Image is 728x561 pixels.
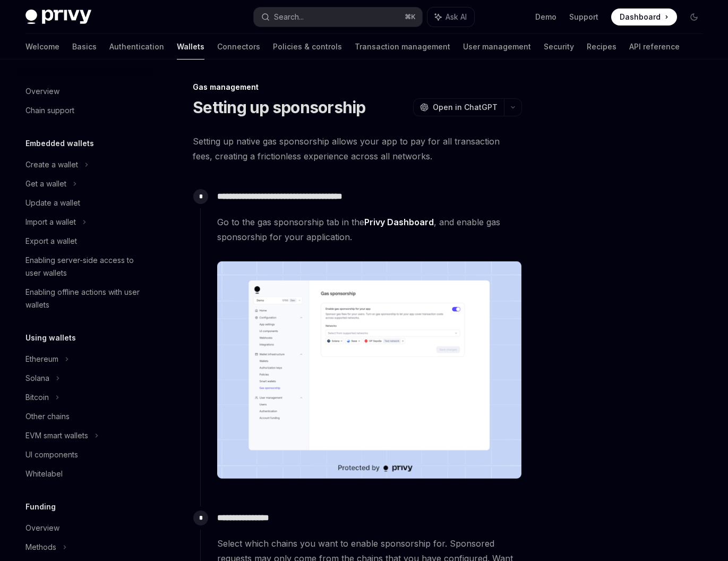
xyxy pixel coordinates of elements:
[364,217,434,228] a: Privy Dashboard
[25,353,58,365] div: Ethereum
[433,102,498,113] span: Open in ChatGPT
[611,8,677,25] a: Dashboard
[217,34,260,59] a: Connectors
[587,34,616,59] a: Recipes
[25,448,78,461] div: UI components
[217,215,521,244] span: Go to the gas sponsorship tab in the , and enable gas sponsorship for your application.
[274,11,304,23] div: Search...
[427,7,474,27] button: Ask AI
[25,10,91,24] img: dark logo
[355,34,450,59] a: Transaction management
[25,216,76,228] div: Import a wallet
[17,101,153,120] a: Chain support
[72,34,97,59] a: Basics
[25,177,66,190] div: Get a wallet
[193,98,366,117] h1: Setting up sponsorship
[17,251,153,283] a: Enabling server-side access to user wallets
[25,500,56,513] h5: Funding
[413,98,504,116] button: Open in ChatGPT
[177,34,204,59] a: Wallets
[254,7,422,27] button: Search...⌘K
[25,522,59,534] div: Overview
[25,391,49,404] div: Bitcoin
[620,12,661,22] span: Dashboard
[109,34,164,59] a: Authentication
[569,12,598,22] a: Support
[25,254,147,279] div: Enabling server-side access to user wallets
[25,286,147,311] div: Enabling offline actions with user wallets
[446,12,467,22] span: Ask AI
[25,410,70,423] div: Other chains
[17,82,153,101] a: Overview
[25,429,88,442] div: EVM smart wallets
[535,12,556,22] a: Demo
[17,464,153,483] a: Whitelabel
[17,193,153,212] a: Update a wallet
[25,372,49,385] div: Solana
[193,134,522,164] span: Setting up native gas sponsorship allows your app to pay for all transaction fees, creating a fri...
[17,407,153,426] a: Other chains
[193,82,522,92] div: Gas management
[25,104,74,117] div: Chain support
[629,34,680,59] a: API reference
[17,232,153,251] a: Export a wallet
[25,85,59,98] div: Overview
[463,34,531,59] a: User management
[686,8,703,25] button: Toggle dark mode
[25,158,78,171] div: Create a wallet
[25,137,94,150] h5: Embedded wallets
[25,467,63,480] div: Whitelabel
[25,34,59,59] a: Welcome
[25,331,76,344] h5: Using wallets
[217,261,521,479] img: images/gas-sponsorship.png
[273,34,342,59] a: Policies & controls
[17,518,153,538] a: Overview
[25,197,80,209] div: Update a wallet
[17,445,153,464] a: UI components
[405,13,416,21] span: ⌘ K
[25,235,77,248] div: Export a wallet
[25,541,56,554] div: Methods
[17,283,153,314] a: Enabling offline actions with user wallets
[544,34,574,59] a: Security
